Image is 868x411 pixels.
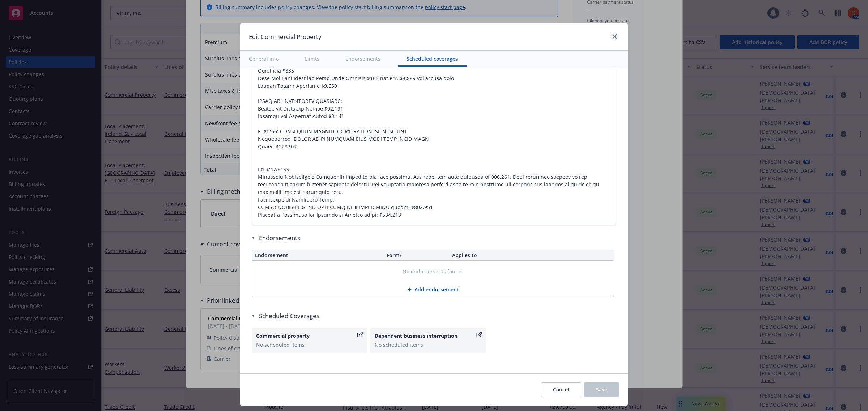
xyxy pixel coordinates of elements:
[541,382,581,397] button: Cancel
[296,51,328,67] button: Limits
[252,250,384,261] th: Endorsement
[256,341,363,349] div: No scheduled items
[240,51,288,67] button: General info
[249,32,322,42] h1: Edit Commercial Property
[398,51,467,67] button: Scheduled coverages
[252,328,367,353] button: Commercial propertyNo scheduled items
[449,250,614,261] th: Applies to
[256,332,356,339] div: Commercial property
[553,386,569,393] span: Cancel
[370,328,486,353] button: Dependent business interruptionNo scheduled items
[384,250,450,261] th: Form?
[252,234,614,242] div: Endorsements
[375,332,475,339] div: Dependent business interruption
[337,51,389,67] button: Endorsements
[252,282,614,297] button: Add endorsement
[375,341,482,349] div: No scheduled items
[252,312,616,320] div: Scheduled Coverages
[403,268,463,275] span: No endorsements found.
